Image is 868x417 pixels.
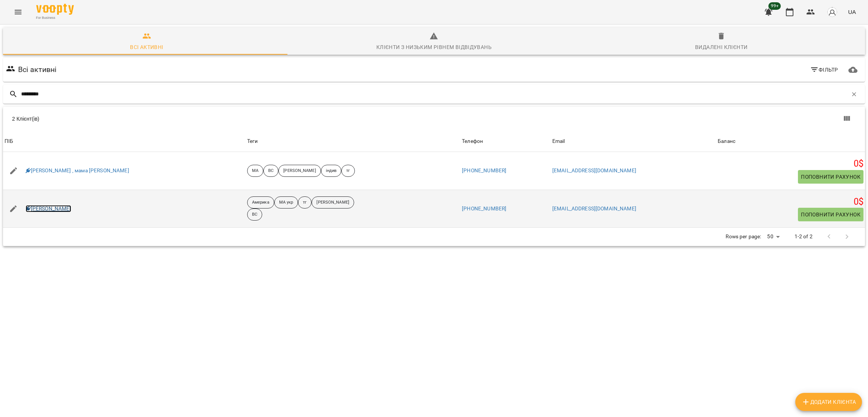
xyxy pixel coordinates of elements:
a: [PERSON_NAME] [26,205,71,213]
span: For Business [36,15,74,20]
div: індив [321,165,342,177]
button: Menu [9,3,27,21]
h5: 0 $ [718,158,863,170]
button: Фільтр [807,63,841,77]
div: Table Toolbar [3,107,865,131]
div: 2 Клієнт(ів) [12,115,439,123]
div: [PERSON_NAME] [278,165,321,177]
div: Sort [718,137,735,146]
a: [EMAIL_ADDRESS][DOMAIN_NAME] [552,167,636,173]
span: Email [552,137,715,146]
div: МА [247,165,263,177]
span: Баланс [718,137,863,146]
p: ВС [252,212,257,218]
span: ПІБ [5,137,244,146]
div: [PERSON_NAME] [312,196,354,208]
div: Америка [247,196,274,208]
span: Поповнити рахунок [801,210,860,219]
h6: Всі активні [18,64,57,75]
div: тг [341,165,355,177]
p: [PERSON_NAME] [316,199,349,206]
a: [PHONE_NUMBER] [462,167,506,173]
img: Voopty Logo [36,4,74,15]
div: 50 [764,231,782,242]
p: Rows per page: [726,233,761,241]
button: UA [845,5,859,19]
div: Телефон [462,137,483,146]
p: тг [346,168,350,174]
div: Видалені клієнти [695,43,747,52]
p: 1-2 of 2 [795,233,813,241]
p: Америка [252,199,269,206]
a: [EMAIL_ADDRESS][DOMAIN_NAME] [552,205,636,212]
a: [PERSON_NAME] , мама [PERSON_NAME] [26,167,129,175]
div: Всі активні [130,43,163,52]
p: МА [252,168,258,174]
div: ВС [247,208,262,221]
p: індив [326,168,337,174]
div: ВС [263,165,278,177]
img: avatar_s.png [827,7,837,17]
div: Email [552,137,565,146]
div: МА укр [274,196,298,208]
span: Фільтр [810,65,838,74]
div: тг [298,196,312,208]
div: Sort [552,137,565,146]
div: ПІБ [5,137,13,146]
p: [PERSON_NAME] [283,168,316,174]
span: 99+ [769,2,781,10]
span: Телефон [462,137,549,146]
div: Sort [462,137,483,146]
div: Клієнти з низьким рівнем відвідувань [376,43,492,52]
p: тг [303,199,307,206]
h5: 0 $ [718,196,863,208]
a: [PHONE_NUMBER] [462,205,506,212]
p: МА укр [279,199,293,206]
button: Показати колонки [838,110,856,128]
span: Поповнити рахунок [801,172,860,181]
span: UA [848,8,856,16]
div: Sort [5,137,13,146]
button: Поповнити рахунок [798,170,863,184]
div: Баланс [718,137,735,146]
button: Поповнити рахунок [798,208,863,221]
div: Теги [247,137,459,146]
p: ВС [268,168,274,174]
